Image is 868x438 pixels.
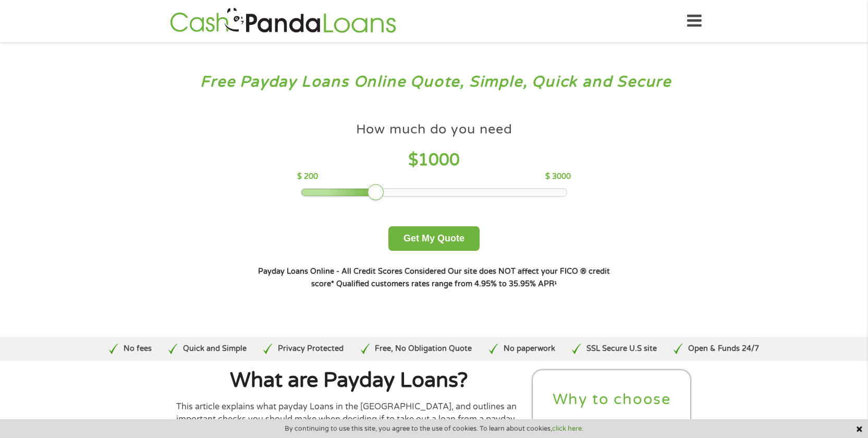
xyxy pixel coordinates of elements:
h4: How much do you need [356,121,512,138]
h3: Free Payday Loans Online Quote, Simple, Quick and Secure [30,72,838,92]
p: $ 3000 [545,171,571,182]
span: By continuing to use this site, you agree to the use of cookies. To learn about cookies, [285,425,583,432]
p: Free, No Obligation Quote [375,343,472,355]
strong: Payday Loans Online - All Credit Scores Considered [258,267,446,276]
img: GetLoanNow Logo [167,6,399,36]
h2: Why to choose [542,390,682,409]
button: Get My Quote [388,226,480,251]
p: Quick and Simple [183,343,247,355]
strong: Our site does NOT affect your FICO ® credit score* [311,267,610,288]
a: click here. [552,424,583,433]
span: 1000 [418,150,460,170]
p: Open & Funds 24/7 [688,343,759,355]
p: No paperwork [504,343,555,355]
p: No fees [124,343,152,355]
p: SSL Secure U.S site [586,343,657,355]
strong: Qualified customers rates range from 4.95% to 35.95% APR¹ [336,279,557,288]
p: Privacy Protected [278,343,344,355]
h1: What are Payday Loans? [176,370,522,391]
p: $ 200 [297,171,318,182]
h4: $ [297,150,571,171]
